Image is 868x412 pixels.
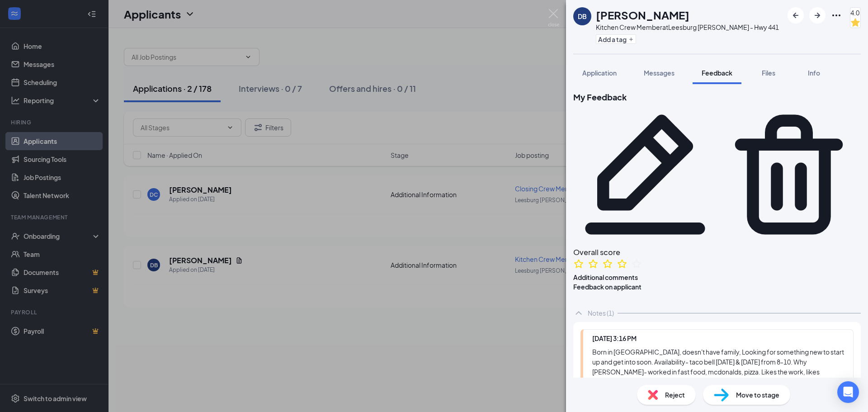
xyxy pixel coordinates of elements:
svg: StarBorder [631,258,642,269]
span: Application [582,69,617,77]
span: Messages [644,69,675,77]
span: 4.0 [850,8,860,18]
div: Notes (1) [588,308,614,317]
svg: StarBorder [573,258,584,269]
svg: ChevronUp [573,308,584,318]
span: Info [808,69,820,77]
svg: ArrowRight [812,10,823,21]
svg: ArrowLeftNew [790,10,801,21]
div: Kitchen Crew Member at Leesburg [PERSON_NAME] - Hwy 441 [596,23,779,32]
span: Files [762,69,775,77]
span: Additional comments [573,272,638,282]
svg: Pencil [573,103,717,246]
button: ArrowLeftNew [788,7,804,24]
div: Open Intercom Messenger [837,381,859,403]
h2: My Feedback [573,91,861,103]
span: Reject [665,390,685,400]
svg: StarBorder [617,258,627,269]
div: DB [578,12,587,21]
svg: Trash [717,103,861,246]
span: Move to stage [736,390,779,400]
div: Feedback on applicant [573,282,642,291]
svg: Ellipses [831,10,842,21]
svg: StarBorder [588,258,599,269]
h1: [PERSON_NAME] [596,7,689,23]
svg: Plus [628,37,634,42]
button: PlusAdd a tag [596,34,636,44]
button: ArrowRight [809,7,826,24]
span: Feedback [702,69,732,77]
span: [DATE] 3:16 PM [592,334,637,342]
svg: StarBorder [602,258,613,269]
h3: Overall score [573,246,861,258]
